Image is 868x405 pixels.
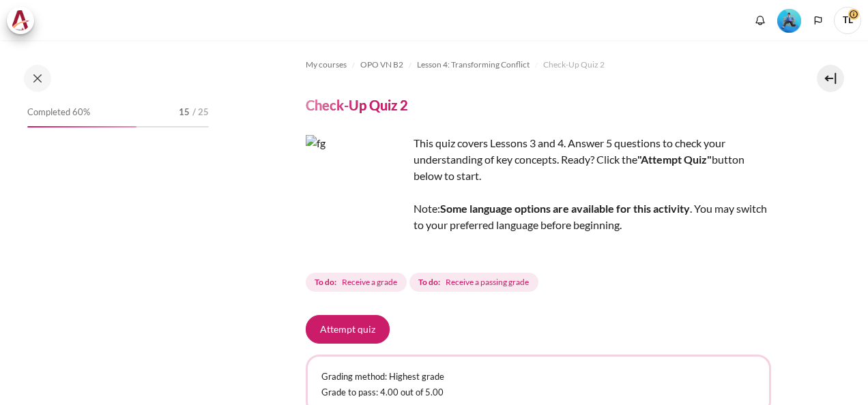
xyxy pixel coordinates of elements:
[306,135,771,250] div: This quiz covers Lessons 3 and 4. Answer 5 questions to check your understanding of key concepts....
[417,59,530,71] span: Lesson 4: Transforming Conflict
[777,9,801,33] img: Level #3
[360,57,403,73] a: OPO VN B2
[543,57,605,73] a: Check-Up Quiz 2
[360,59,403,71] span: OPO VN B2
[834,7,861,34] span: TL
[637,153,712,166] strong: "Attempt Quiz"
[306,59,347,71] span: My courses
[834,7,861,34] a: User menu
[11,10,30,31] img: Architeck
[440,202,690,215] strong: Some language options are available for this activity
[27,126,136,127] div: 60%
[808,10,828,31] button: Languages
[342,276,397,288] span: Receive a grade
[306,57,347,73] a: My courses
[321,370,755,384] p: Grading method: Highest grade
[446,276,529,288] span: Receive a passing grade
[315,276,336,288] strong: To do:
[777,7,801,33] div: Level #3
[7,7,41,34] a: Architeck Architeck
[306,315,390,344] button: Attempt quiz
[772,7,807,33] a: Level #3
[321,386,755,400] p: Grade to pass: 4.00 out of 5.00
[306,135,408,237] img: fg
[27,106,90,119] span: Completed 60%
[306,270,541,295] div: Completion requirements for Check-Up Quiz 2
[306,96,408,114] h4: Check-Up Quiz 2
[418,276,440,288] strong: To do:
[543,59,605,71] span: Check-Up Quiz 2
[750,10,770,31] div: Show notification window with no new notifications
[179,106,190,119] span: 15
[192,106,209,119] span: / 25
[417,57,530,73] a: Lesson 4: Transforming Conflict
[306,54,771,76] nav: Navigation bar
